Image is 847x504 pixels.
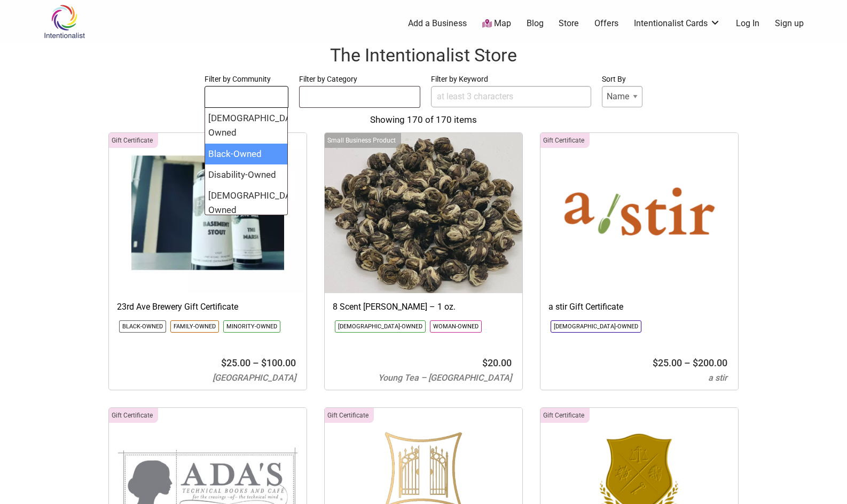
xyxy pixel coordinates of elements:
span: $ [221,357,226,368]
label: Filter by Keyword [431,73,591,86]
span: $ [261,357,266,368]
label: Filter by Community [205,73,288,86]
a: Store [559,18,579,29]
bdi: 25.00 [653,357,682,368]
bdi: 25.00 [221,357,250,368]
span: a stir [708,373,727,383]
a: Blog [527,18,544,29]
h3: a stir Gift Certificate [548,301,730,313]
div: Click to show only this category [109,408,158,423]
div: Click to show only this category [325,133,401,148]
li: Click to show only this community [551,320,641,333]
li: Click to show only this community [223,320,280,333]
bdi: 20.00 [482,357,512,368]
a: Add a Business [408,18,467,29]
img: Intentionalist [39,4,90,39]
span: – [684,357,691,368]
label: Sort By [602,73,642,86]
div: Click to show only this category [109,133,158,148]
span: Young Tea – [GEOGRAPHIC_DATA] [378,373,512,383]
li: Click to show only this community [430,320,482,333]
div: Click to show only this category [325,408,374,423]
li: Black-Owned [205,144,288,164]
span: – [253,357,259,368]
a: Map [482,18,511,30]
a: Sign up [775,18,804,29]
span: [GEOGRAPHIC_DATA] [213,373,296,383]
li: Click to show only this community [119,320,166,333]
a: Offers [594,18,618,29]
bdi: 100.00 [261,357,296,368]
div: Click to show only this category [540,408,590,423]
h3: 23rd Ave Brewery Gift Certificate [117,301,299,313]
a: Intentionalist Cards [634,18,720,29]
div: Click to show only this category [540,133,590,148]
span: $ [482,357,488,368]
img: Young Tea 8 Scent Jasmine Green Pearl [325,133,522,293]
label: Filter by Category [299,73,420,86]
a: Log In [736,18,759,29]
h3: 8 Scent [PERSON_NAME] – 1 oz. [333,301,514,313]
li: Click to show only this community [170,320,219,333]
div: Showing 170 of 170 items [11,113,836,127]
input: at least 3 characters [431,86,591,107]
span: $ [653,357,658,368]
li: Click to show only this community [335,320,426,333]
h1: The Intentionalist Store [11,43,836,68]
bdi: 200.00 [693,357,727,368]
span: $ [693,357,698,368]
li: [DEMOGRAPHIC_DATA]-Owned [205,185,288,220]
li: Disability-Owned [205,164,288,185]
li: [DEMOGRAPHIC_DATA]-Owned [205,108,288,143]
